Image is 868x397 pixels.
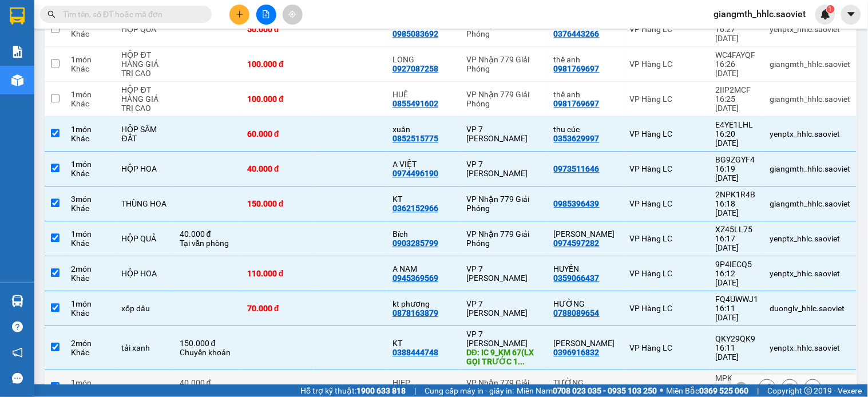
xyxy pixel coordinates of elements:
[425,384,514,397] span: Cung cấp máy in - giấy in:
[466,264,542,283] div: VP 7 [PERSON_NAME]
[71,264,110,273] div: 2 món
[71,229,110,239] div: 1 món
[247,199,308,208] div: 150.000 đ
[71,90,110,99] div: 1 món
[466,90,542,108] div: VP Nhận 779 Giải Phóng
[716,374,759,383] div: MPKKLGXJ
[262,10,270,18] span: file-add
[63,8,198,21] input: Tìm tên, số ĐT hoặc mã đơn
[770,269,851,278] div: yenptx_hhlc.saoviet
[247,59,308,69] div: 100.000 đ
[393,308,438,317] div: 0878163879
[247,129,308,138] div: 60.000 đ
[804,387,812,395] span: copyright
[466,348,542,366] div: DĐ: IC 9_KM 67(LX GỌI TRƯỚC 1 TIẾNG)
[821,9,831,19] img: icon-new-feature
[554,64,600,73] div: 0981769697
[122,50,168,59] div: HỘP ĐT
[466,194,542,213] div: VP Nhận 779 Giải Phóng
[180,378,236,387] div: 40.000 đ
[12,347,23,358] span: notification
[393,273,438,283] div: 0945369569
[122,199,168,208] div: THÙNG HOA
[770,164,851,173] div: giangmth_hhlc.saoviet
[716,25,759,43] div: 16:27 [DATE]
[229,5,249,25] button: plus
[770,304,851,313] div: duonglv_hhlc.saoviet
[122,25,168,34] div: HỘP QUẢ
[716,129,759,148] div: 16:20 [DATE]
[71,239,110,248] div: Khác
[247,25,308,34] div: 50.000 đ
[393,239,438,248] div: 0903285799
[554,29,600,38] div: 0376443266
[122,164,168,173] div: HỘP HOA
[554,99,600,108] div: 0981769697
[466,299,542,317] div: VP 7 [PERSON_NAME]
[466,160,542,178] div: VP 7 [PERSON_NAME]
[247,304,308,313] div: 70.000 đ
[716,234,759,252] div: 16:17 [DATE]
[122,234,168,243] div: HỘP QUẢ
[122,304,168,313] div: xốp dâu
[758,384,759,397] span: |
[705,7,815,21] span: giangmth_hhlc.saoviet
[554,378,619,387] div: TƯỜNG
[716,59,759,78] div: 16:26 [DATE]
[770,94,851,104] div: giangmth_hhlc.saoviet
[554,199,600,208] div: 0985396439
[630,304,704,313] div: VP Hàng LC
[393,160,455,169] div: A VIỆT
[700,386,749,395] strong: 0369 525 060
[122,125,168,143] div: HỘP SÂM ĐẤT
[630,164,704,173] div: VP Hàng LC
[770,199,851,208] div: giangmth_hhlc.saoviet
[554,264,619,273] div: HUYỀN
[846,9,857,19] span: caret-down
[393,299,455,308] div: kt phương
[283,5,303,25] button: aim
[12,373,23,384] span: message
[71,194,110,204] div: 3 món
[393,348,438,357] div: 0388444748
[630,94,704,104] div: VP Hàng LC
[393,204,438,213] div: 0362152966
[716,334,759,343] div: QKY29QK9
[554,348,600,357] div: 0396916832
[180,229,236,239] div: 40.000 đ
[71,134,110,143] div: Khác
[71,299,110,308] div: 1 món
[716,304,759,322] div: 16:11 [DATE]
[393,125,455,134] div: xuân
[393,264,455,273] div: A NAM
[393,99,438,108] div: 0855491602
[829,5,833,13] span: 1
[716,50,759,59] div: WC4FAYQF
[71,204,110,213] div: Khác
[554,239,600,248] div: 0974597282
[122,383,168,392] div: túi clear
[554,164,600,173] div: 0973511646
[256,5,276,25] button: file-add
[393,378,455,387] div: HIEP
[630,129,704,138] div: VP Hàng LC
[71,378,110,387] div: 1 món
[554,125,619,134] div: thu cúc
[71,55,110,64] div: 1 món
[71,29,110,38] div: Khác
[12,321,23,332] span: question-circle
[393,194,455,204] div: KT
[71,64,110,73] div: Khác
[630,383,704,392] div: VP Hàng LC
[393,55,455,64] div: LONG
[630,343,704,352] div: VP Hàng LC
[466,229,542,248] div: VP Nhận 779 Giải Phóng
[841,5,861,25] button: caret-down
[554,134,600,143] div: 0353629997
[466,125,542,143] div: VP 7 [PERSON_NAME]
[827,5,835,13] sup: 1
[393,90,455,99] div: HUẾ
[236,10,244,18] span: plus
[554,299,619,308] div: HƯỜNG
[554,229,619,239] div: HỒNG ANH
